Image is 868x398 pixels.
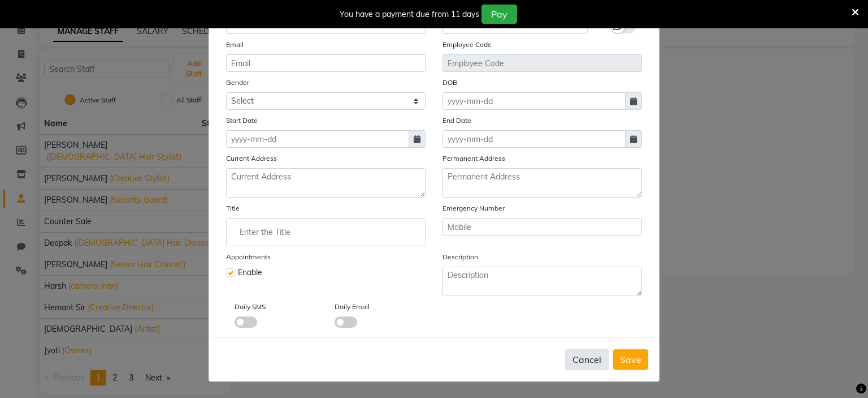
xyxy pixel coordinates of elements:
input: yyyy-mm-dd [226,130,409,148]
span: Enable [238,267,262,279]
button: Save [613,349,648,370]
label: DOB [442,78,457,88]
label: Daily SMS [235,302,266,312]
label: Appointments [226,252,271,262]
input: yyyy-mm-dd [442,92,626,110]
button: Cancel [565,349,609,370]
input: yyyy-mm-dd [442,130,626,148]
label: Start Date [226,115,258,126]
label: Employee Code [442,40,492,50]
label: Daily Email [335,302,370,312]
label: Gender [226,78,249,88]
label: Description [442,252,478,262]
label: End Date [442,115,471,126]
input: Employee Code [442,54,642,72]
span: Save [620,354,641,365]
input: Mobile [442,218,642,236]
label: Current Address [226,153,277,164]
div: You have a payment due from 11 days [340,8,479,20]
input: Enter the Title [231,221,420,243]
label: Email [226,40,244,50]
label: Permanent Address [442,153,505,164]
input: Email [226,54,426,72]
label: Emergency Number [442,203,505,213]
label: Title [226,203,240,213]
button: Pay [481,5,517,24]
